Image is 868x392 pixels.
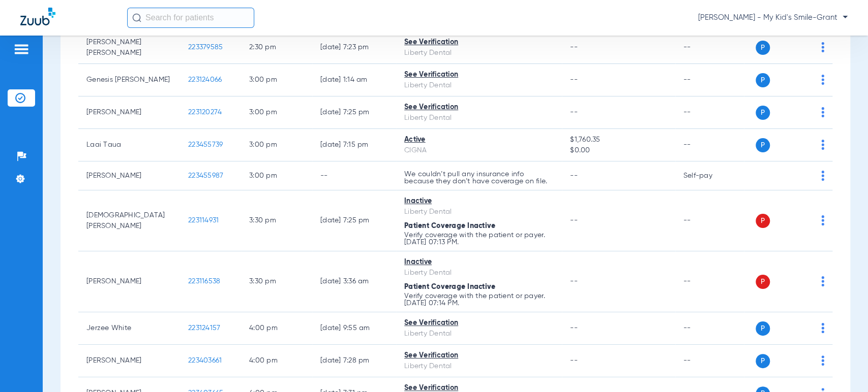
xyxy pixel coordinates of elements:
td: [PERSON_NAME] [PERSON_NAME] [78,31,180,64]
div: See Verification [404,70,554,80]
div: See Verification [404,318,554,329]
span: [PERSON_NAME] - My Kid's Smile-Grant [698,13,848,23]
span: 223403661 [188,357,222,364]
span: 223455987 [188,172,223,179]
span: 223124157 [188,324,220,332]
td: [PERSON_NAME] [78,251,180,312]
p: Verify coverage with the patient or payer. [DATE] 07:14 PM. [404,292,554,307]
td: Self-pay [675,161,744,190]
span: 223120274 [188,109,222,116]
div: See Verification [404,37,554,48]
span: 223455739 [188,141,223,148]
div: Inactive [404,196,554,207]
span: P [756,106,770,120]
p: Verify coverage with the patient or payer. [DATE] 07:13 PM. [404,232,554,246]
span: 223114931 [188,217,219,224]
td: Laai Taua [78,129,180,161]
td: -- [675,312,744,345]
img: group-dot-blue.svg [821,276,824,286]
td: -- [675,129,744,161]
span: -- [570,278,578,285]
span: -- [570,44,578,51]
td: -- [675,96,744,129]
td: [DATE] 3:36 AM [312,251,396,312]
span: P [756,275,770,289]
img: group-dot-blue.svg [821,42,824,52]
img: group-dot-blue.svg [821,215,824,225]
p: We couldn’t pull any insurance info because they don’t have coverage on file. [404,171,554,185]
span: P [756,41,770,55]
span: -- [570,357,578,364]
img: group-dot-blue.svg [821,171,824,181]
span: $1,760.35 [570,135,667,145]
td: -- [675,64,744,96]
div: Liberty Dental [404,207,554,217]
img: hamburger-icon [13,43,29,55]
div: Liberty Dental [404,361,554,372]
td: Jerzee White [78,312,180,345]
span: P [756,214,770,228]
td: [DATE] 7:25 PM [312,190,396,251]
span: $0.00 [570,145,667,156]
td: Genesis [PERSON_NAME] [78,64,180,96]
td: [DATE] 7:28 PM [312,345,396,377]
span: -- [570,217,578,224]
span: P [756,354,770,368]
div: Liberty Dental [404,48,554,58]
iframe: Chat Widget [817,343,868,392]
img: group-dot-blue.svg [821,140,824,150]
td: [PERSON_NAME] [78,96,180,129]
td: -- [675,31,744,64]
div: See Verification [404,102,554,113]
span: P [756,138,770,152]
td: [DATE] 1:14 AM [312,64,396,96]
div: Liberty Dental [404,268,554,278]
input: Search for patients [127,8,254,28]
td: 4:00 PM [241,345,312,377]
td: 3:00 PM [241,161,312,190]
span: 223116538 [188,278,220,285]
td: [DATE] 7:25 PM [312,96,396,129]
td: -- [675,345,744,377]
span: -- [570,109,578,116]
span: Patient Coverage Inactive [404,222,495,230]
td: [DATE] 7:15 PM [312,129,396,161]
td: [DEMOGRAPHIC_DATA][PERSON_NAME] [78,190,180,251]
td: [PERSON_NAME] [78,161,180,190]
img: group-dot-blue.svg [821,107,824,117]
td: [DATE] 7:23 PM [312,31,396,64]
img: Zuub Logo [20,8,55,25]
td: 3:30 PM [241,251,312,312]
span: -- [570,76,578,83]
div: Liberty Dental [404,80,554,91]
span: -- [570,172,578,179]
td: [PERSON_NAME] [78,345,180,377]
img: group-dot-blue.svg [821,75,824,85]
td: 3:30 PM [241,190,312,251]
td: -- [675,251,744,312]
div: CIGNA [404,145,554,156]
div: Inactive [404,257,554,268]
td: 3:00 PM [241,129,312,161]
span: Patient Coverage Inactive [404,283,495,290]
td: 2:30 PM [241,31,312,64]
td: [DATE] 9:55 AM [312,312,396,345]
span: P [756,321,770,336]
td: 3:00 PM [241,64,312,96]
div: Liberty Dental [404,113,554,123]
img: Search Icon [132,13,141,22]
td: -- [312,161,396,190]
img: group-dot-blue.svg [821,323,824,333]
td: 3:00 PM [241,96,312,129]
span: 223124066 [188,76,222,83]
td: -- [675,190,744,251]
div: Liberty Dental [404,329,554,339]
span: P [756,73,770,87]
td: 4:00 PM [241,312,312,345]
span: 223379585 [188,44,223,51]
div: Active [404,135,554,145]
span: -- [570,324,578,332]
div: See Verification [404,350,554,361]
